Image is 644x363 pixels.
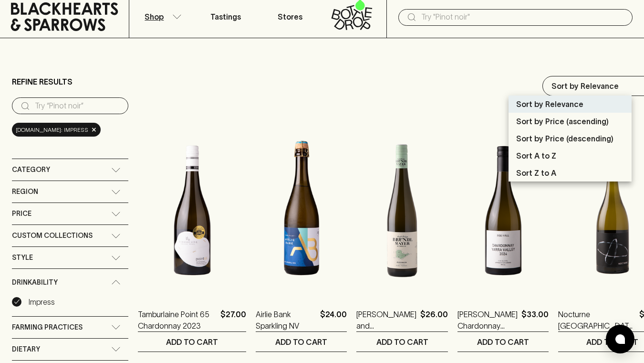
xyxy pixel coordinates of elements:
[615,334,625,344] img: bubble-icon
[516,98,583,110] p: Sort by Relevance
[516,116,609,127] p: Sort by Price (ascending)
[516,167,556,179] p: Sort Z to A
[516,150,556,161] p: Sort A to Z
[516,133,613,144] p: Sort by Price (descending)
